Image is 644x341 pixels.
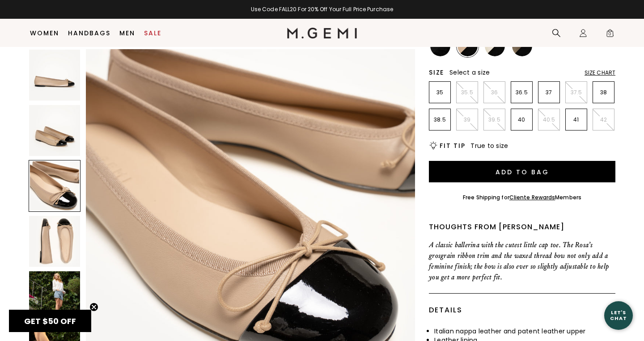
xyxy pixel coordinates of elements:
[593,89,614,96] p: 38
[484,116,505,123] p: 39.5
[585,69,615,76] div: Size Chart
[604,310,633,321] div: Let's Chat
[566,89,587,96] p: 37.5
[606,30,614,39] span: 0
[68,29,110,37] a: Handbags
[593,116,614,123] p: 42
[29,50,80,101] img: The Rosa
[429,116,450,123] p: 38.5
[29,105,80,156] img: The Rosa
[538,89,559,96] p: 37
[429,89,450,96] p: 35
[9,310,91,332] div: GET $50 OFFClose teaser
[463,194,581,201] div: Free Shipping for Members
[509,194,555,201] a: Cliente Rewards
[449,68,490,77] span: Select a size
[24,316,76,327] span: GET $50 OFF
[30,29,59,37] a: Women
[538,116,559,123] p: 40.5
[29,271,80,322] img: The Rosa
[144,29,161,37] a: Sale
[434,327,615,336] li: Italian nappa leather and patent leather upper
[89,303,98,312] button: Close teaser
[429,161,615,182] button: Add to Bag
[566,116,587,123] p: 41
[429,222,615,232] div: Thoughts from [PERSON_NAME]
[29,216,80,267] img: The Rosa
[429,240,609,281] span: A classic ballerina with the cutest little cap toe. The Rosa’s grosgrain ribbon trim and the waxe...
[440,142,465,149] h2: Fit Tip
[287,28,357,38] img: M.Gemi
[119,29,135,37] a: Men
[457,116,478,123] p: 39
[457,89,478,96] p: 35.5
[470,141,508,150] span: True to size
[511,89,532,96] p: 36.5
[429,294,615,327] div: Details
[484,89,505,96] p: 36
[511,116,532,123] p: 40
[429,69,444,76] h2: Size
